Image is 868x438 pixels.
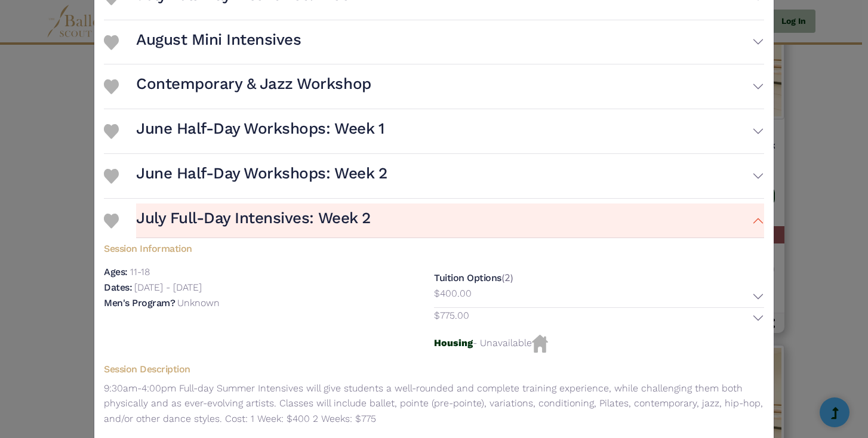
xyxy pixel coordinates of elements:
[434,286,472,301] p: $400.00
[532,335,548,353] img: Housing Unvailable
[136,25,764,60] button: August Mini Intensives
[104,214,119,229] img: Heart
[130,266,150,277] p: 11-18
[134,282,202,293] p: [DATE] - [DATE]
[434,308,469,323] p: $775.00
[104,238,764,255] h5: Session Information
[434,308,764,329] button: $775.00
[136,159,764,193] button: June Half-Day Workshops: Week 2
[104,381,764,427] p: 9:30am-4:00pm Full-day Summer Intensives will give students a well-rounded and complete training ...
[104,169,119,184] img: Heart
[136,164,387,184] h3: June Half-Day Workshops: Week 2
[136,203,764,238] button: July Full-Day Intensives: Week 2
[104,282,132,293] h5: Dates:
[104,297,175,309] h5: Men's Program?
[136,208,371,229] h3: July Full-Day Intensives: Week 2
[136,119,384,139] h3: June Half-Day Workshops: Week 1
[136,30,301,50] h3: August Mini Intensives
[104,79,119,94] img: Heart
[434,286,764,307] button: $400.00
[104,35,119,50] img: Heart
[434,337,473,348] span: Housing
[177,297,220,309] p: Unknown
[434,264,764,335] div: (2)
[136,114,764,149] button: June Half-Day Workshops: Week 1
[136,74,371,94] h3: Contemporary & Jazz Workshop
[434,272,501,283] h5: Tuition Options
[104,266,128,277] h5: Ages:
[104,363,764,376] h5: Session Description
[136,69,764,104] button: Contemporary & Jazz Workshop
[434,335,764,353] p: - Unavailable
[104,124,119,139] img: Heart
